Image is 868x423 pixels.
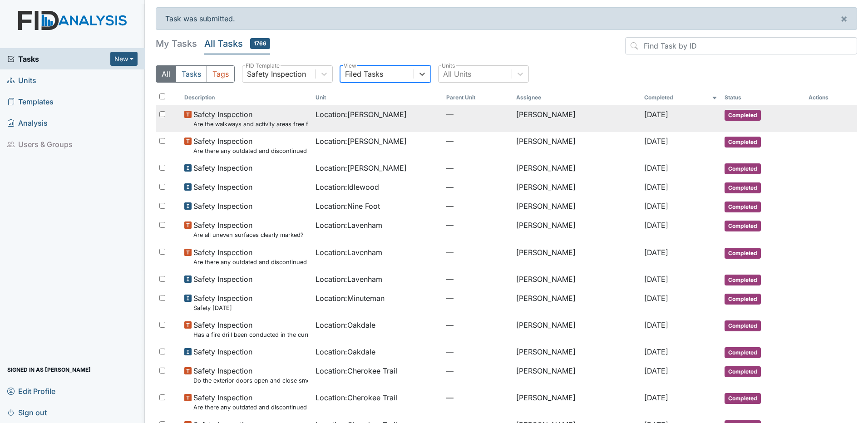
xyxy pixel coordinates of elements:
span: — [446,162,509,173]
span: — [446,365,509,376]
span: Safety Inspection [193,162,252,173]
th: Toggle SortBy [181,90,311,105]
span: — [446,320,509,330]
a: Tasks [7,54,110,64]
span: Location : Lavenham [316,220,382,231]
span: [DATE] [644,248,668,257]
span: [DATE] [644,275,668,284]
span: Safety Inspection [193,346,252,357]
span: Safety Inspection Are there any outdated and discontinued drugs that need to be returned to the p... [193,136,308,155]
span: Templates [7,94,54,108]
td: [PERSON_NAME] [513,289,641,316]
small: Are all uneven surfaces clearly marked? [193,231,304,239]
td: [PERSON_NAME] [513,362,641,389]
th: Actions [805,90,850,105]
td: [PERSON_NAME] [513,132,641,159]
span: Safety Inspection [193,201,252,211]
span: Edit Profile [7,384,55,398]
td: [PERSON_NAME] [513,316,641,343]
span: Safety Inspection Are the walkways and activity areas free from slipping and tripping hazards? [193,109,308,128]
span: — [446,293,509,304]
span: [DATE] [644,137,668,146]
span: Safety Inspection [193,182,252,192]
small: Do the exterior doors open and close smoothly, latching, are free from gaps around the frame, and... [193,376,308,385]
span: Completed [725,182,761,193]
span: — [446,247,509,258]
td: [PERSON_NAME] [513,178,641,197]
span: [DATE] [644,347,668,356]
td: [PERSON_NAME] [513,243,641,270]
span: Completed [725,248,761,259]
div: Type filter [156,65,235,83]
span: — [446,201,509,211]
div: Task was submitted. [156,7,857,30]
span: [DATE] [644,182,668,192]
span: [DATE] [644,294,668,303]
span: Location : Cherokee Trail [316,365,397,376]
span: Sign out [7,405,47,419]
span: — [446,346,509,357]
td: [PERSON_NAME] [513,389,641,415]
span: [DATE] [644,366,668,375]
div: Safety Inspection [247,69,306,79]
span: Location : Cherokee Trail [316,392,397,403]
small: Has a fire drill been conducted in the current month? Please put the date of the drill, response ... [193,330,308,339]
span: Completed [725,202,761,212]
div: All Units [443,69,471,79]
span: × [840,12,848,25]
span: Location : Minuteman [316,293,385,304]
span: Location : [PERSON_NAME] [316,136,407,147]
h5: My Tasks [156,37,197,50]
span: — [446,274,509,285]
span: Safety Inspection Safety 9/21/2025 [193,293,252,312]
span: [DATE] [644,320,668,330]
span: [DATE] [644,110,668,119]
span: Location : Nine Foot [316,201,380,211]
span: — [446,220,509,231]
td: [PERSON_NAME] [513,197,641,216]
span: Completed [725,320,761,331]
span: Location : Lavenham [316,247,382,258]
span: Location : Idlewood [316,182,379,192]
span: — [446,392,509,403]
button: New [110,52,138,66]
th: Assignee [513,90,641,105]
span: Completed [725,294,761,305]
span: Units [7,73,36,87]
td: [PERSON_NAME] [513,343,641,362]
span: Location : [PERSON_NAME] [316,162,407,173]
span: — [446,109,509,120]
span: Location : Lavenham [316,274,382,285]
span: Location : Oakdale [316,346,375,357]
span: Safety Inspection Are there any outdated and discontinued drugs that need to be returned to the p... [193,247,308,266]
span: Completed [725,163,761,174]
span: Completed [725,393,761,404]
td: [PERSON_NAME] [513,105,641,132]
small: Safety [DATE] [193,304,252,312]
th: Toggle SortBy [721,90,805,105]
button: × [831,8,857,30]
small: Are the walkways and activity areas free from slipping and tripping hazards? [193,120,308,128]
span: Completed [725,110,761,121]
span: 1766 [250,38,270,49]
span: [DATE] [644,202,668,211]
span: Completed [725,366,761,377]
th: Toggle SortBy [312,90,443,105]
span: Location : Oakdale [316,320,375,330]
span: — [446,136,509,147]
span: Analysis [7,116,48,130]
span: Safety Inspection Do the exterior doors open and close smoothly, latching, are free from gaps aro... [193,365,308,385]
th: Toggle SortBy [641,90,721,105]
td: [PERSON_NAME] [513,159,641,178]
button: All [156,65,176,83]
span: Safety Inspection [193,274,252,285]
input: Toggle All Rows Selected [159,93,165,99]
div: Filed Tasks [345,69,383,79]
small: Are there any outdated and discontinued drugs that need to be returned to the pharmacy? [193,403,308,412]
span: Completed [725,275,761,285]
span: Completed [725,137,761,148]
input: Find Task by ID [625,37,857,54]
span: [DATE] [644,163,668,172]
span: [DATE] [644,221,668,230]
